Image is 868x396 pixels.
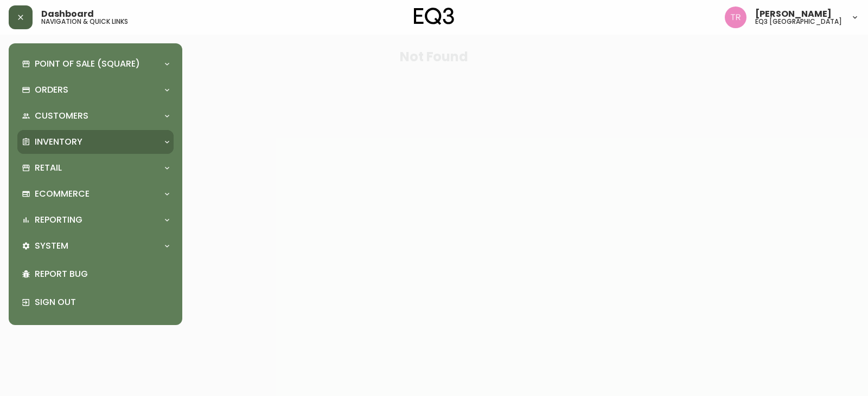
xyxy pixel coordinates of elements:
[35,58,140,70] p: Point of Sale (Square)
[35,214,82,226] p: Reporting
[35,188,90,200] p: Ecommerce
[35,162,62,174] p: Retail
[17,156,174,180] div: Retail
[41,10,94,18] span: Dashboard
[17,104,174,128] div: Customers
[35,240,68,252] p: System
[41,18,128,25] h5: navigation & quick links
[17,260,174,288] div: Report Bug
[35,84,68,96] p: Orders
[755,10,832,18] span: [PERSON_NAME]
[17,234,174,258] div: System
[35,136,82,148] p: Inventory
[17,130,174,154] div: Inventory
[725,7,746,28] img: 214b9049a7c64896e5c13e8f38ff7a87
[35,296,169,308] p: Sign Out
[17,288,174,316] div: Sign Out
[35,268,169,280] p: Report Bug
[17,208,174,232] div: Reporting
[755,18,842,25] h5: eq3 [GEOGRAPHIC_DATA]
[17,52,174,76] div: Point of Sale (Square)
[35,110,88,122] p: Customers
[17,182,174,206] div: Ecommerce
[414,8,454,25] img: logo
[17,78,174,102] div: Orders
